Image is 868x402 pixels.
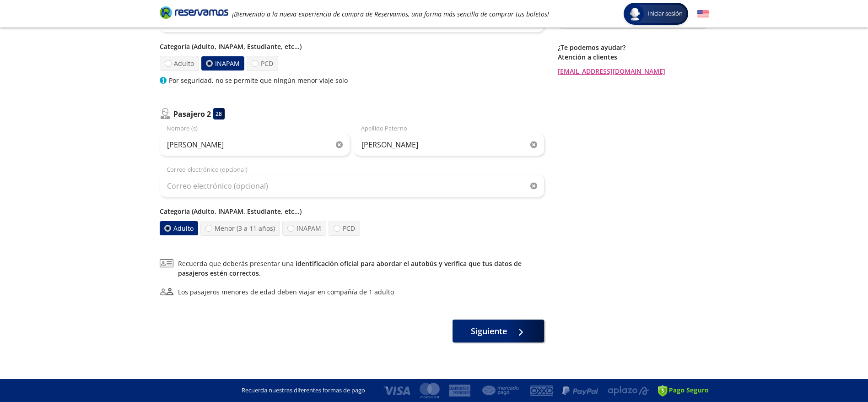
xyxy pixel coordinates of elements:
[200,221,280,236] label: Menor (3 a 11 años)
[354,133,544,156] input: Apellido Paterno
[159,56,199,71] label: Adulto
[247,56,278,71] label: PCD
[282,221,326,236] label: INAPAM
[160,133,350,156] input: Nombre (s)
[160,5,228,19] i: Brand Logo
[178,259,522,277] a: identificación oficial para abordar el autobús y verifica que tus datos de pasajeros estén correc...
[471,325,507,337] span: Siguiente
[242,386,365,395] p: Recuerda nuestras diferentes formas de pago
[453,320,544,342] button: Siguiente
[232,10,549,18] em: ¡Bienvenido a la nueva experiencia de compra de Reservamos, una forma más sencilla de comprar tus...
[160,42,544,51] p: Categoría (Adulto, INAPAM, Estudiante, etc...)
[558,52,709,62] p: Atención a clientes
[173,109,211,120] p: Pasajero 2
[644,9,686,18] span: Iniciar sesión
[160,5,228,22] a: Brand Logo
[213,108,225,120] div: 28
[558,43,709,52] p: ¿Te podemos ayudar?
[169,76,348,85] p: Por seguridad, no se permite que ningún menor viaje solo
[697,8,709,20] button: English
[329,221,360,236] label: PCD
[558,66,709,76] a: [EMAIL_ADDRESS][DOMAIN_NAME]
[160,174,544,197] input: Correo electrónico (opcional)
[160,206,544,216] p: Categoría (Adulto, INAPAM, Estudiante, etc...)
[178,259,544,278] span: Recuerda que deberás presentar una
[201,56,244,71] label: INAPAM
[178,287,394,297] div: Los pasajeros menores de edad deben viajar en compañía de 1 adulto
[159,221,198,235] label: Adulto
